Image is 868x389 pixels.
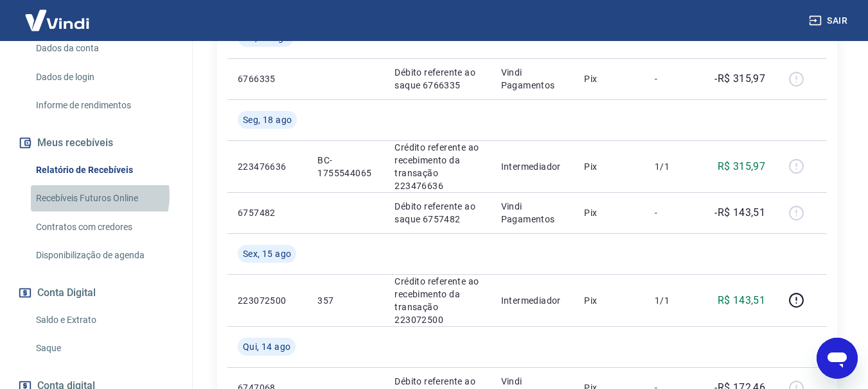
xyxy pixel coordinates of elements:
a: Informe de rendimentos [31,92,177,119]
p: 1/1 [655,160,693,173]
button: Sair [806,9,853,33]
a: Saldo e Extrato [31,307,177,333]
span: Sex, 15 ago [243,247,291,260]
a: Recebíveis Futuros Online [31,185,177,211]
button: Conta Digital [15,279,177,307]
p: Pix [584,160,634,173]
p: R$ 143,51 [718,293,766,308]
p: - [655,72,693,85]
p: Intermediador [501,294,564,307]
a: Dados da conta [31,35,177,62]
a: Disponibilização de agenda [31,242,177,269]
p: 6766335 [238,72,297,85]
a: Saque [31,335,177,361]
p: Vindi Pagamentos [501,200,564,226]
p: R$ 315,97 [718,159,766,174]
p: Pix [584,206,634,219]
p: Crédito referente ao recebimento da transação 223072500 [394,275,480,326]
a: Relatório de Recebíveis [31,157,177,183]
p: Vindi Pagamentos [501,66,564,92]
p: 6757482 [238,206,297,219]
p: 223476636 [238,160,297,173]
p: -R$ 315,97 [714,71,765,87]
p: Intermediador [501,160,564,173]
p: Crédito referente ao recebimento da transação 223476636 [394,141,480,192]
p: 223072500 [238,294,297,307]
p: Débito referente ao saque 6757482 [394,200,480,226]
p: 357 [317,294,374,307]
a: Contratos com credores [31,214,177,240]
p: -R$ 143,51 [714,205,765,220]
p: Pix [584,72,634,85]
iframe: Botão para abrir a janela de mensagens [817,338,858,379]
a: Dados de login [31,64,177,90]
p: BC-1755544065 [317,154,374,179]
button: Meus recebíveis [15,129,177,157]
span: Qui, 14 ago [243,340,290,353]
span: Seg, 18 ago [243,113,292,126]
p: - [655,206,693,219]
p: 1/1 [655,294,693,307]
img: Vindi [15,1,99,40]
p: Pix [584,294,634,307]
p: Débito referente ao saque 6766335 [394,66,480,92]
